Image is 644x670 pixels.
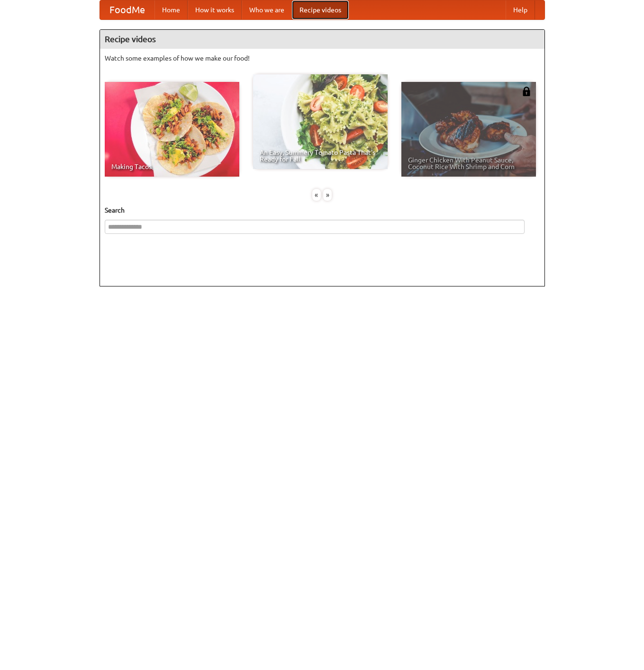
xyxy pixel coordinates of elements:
h5: Search [105,205,540,215]
a: FoodMe [100,0,154,19]
div: « [312,189,321,201]
a: How it works [188,0,242,19]
h4: Recipe videos [100,30,544,49]
a: Making Tacos [105,82,239,177]
a: Recipe videos [292,0,349,19]
p: Watch some examples of how we make our food! [105,54,540,63]
span: An Easy, Summery Tomato Pasta That's Ready for Fall [260,149,381,162]
a: An Easy, Summery Tomato Pasta That's Ready for Fall [253,74,388,169]
a: Help [506,0,535,19]
span: Making Tacos [111,163,233,170]
a: Home [154,0,188,19]
div: » [323,189,332,201]
img: 483408.png [522,87,531,96]
a: Who we are [242,0,292,19]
